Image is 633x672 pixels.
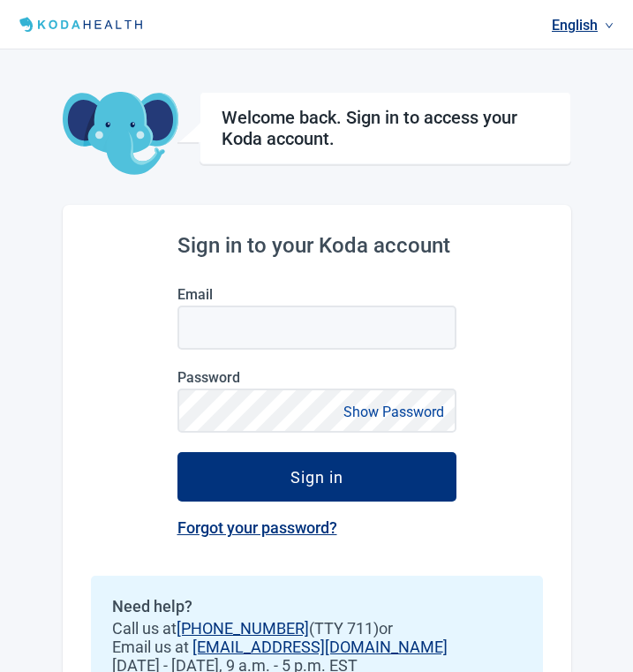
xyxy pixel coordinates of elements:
label: Password [177,369,456,386]
button: Sign in [177,452,456,502]
span: down [605,21,614,30]
a: [PHONE_NUMBER] [177,619,309,638]
span: Call us at (TTY 711) or [112,619,522,638]
div: Sign in [290,468,343,486]
img: Koda Health [14,14,151,35]
h2: Sign in to your Koda account [177,233,456,258]
a: Current language: English [545,11,621,40]
h2: Need help? [112,597,522,615]
label: Email [177,286,456,303]
img: Koda Elephant [63,92,178,177]
a: [EMAIL_ADDRESS][DOMAIN_NAME] [192,638,448,656]
a: Forgot your password? [177,518,337,537]
span: Email us at [112,638,522,656]
button: Show Password [338,400,449,424]
h1: Welcome back. Sign in to access your Koda account. [222,107,549,149]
